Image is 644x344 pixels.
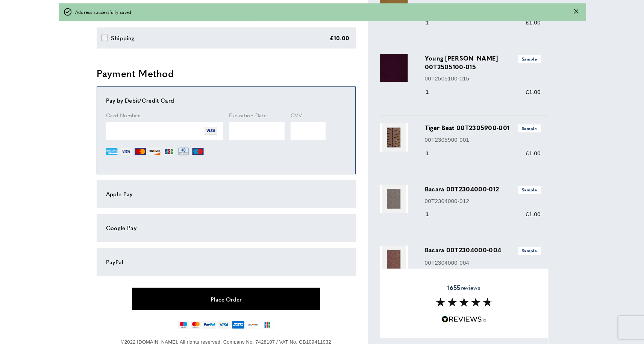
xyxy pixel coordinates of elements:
span: Expiration Date [229,112,267,119]
p: 00T2304000-004 [424,258,540,267]
img: Bacara 00T2304000-004 [379,246,408,274]
span: Sample [518,186,540,194]
h3: Young [PERSON_NAME] 00T2505100-015 [424,54,540,71]
img: DN.png [177,146,189,158]
span: £1.00 [525,89,540,95]
img: discover [246,321,259,329]
span: £1.00 [525,150,540,157]
img: AE.png [106,146,117,158]
img: maestro [178,321,189,329]
span: £1.00 [525,20,540,26]
p: 00T2305900-001 [424,136,540,145]
img: mastercard [190,321,201,329]
div: Apple Pay [106,190,346,199]
h3: Bacara 00T2304000-004 [424,246,540,255]
strong: 1655 [447,283,460,292]
div: PayPal [106,258,346,267]
img: jcb [261,321,274,329]
div: 1 [424,18,439,27]
button: Place Order [132,288,320,310]
span: Sample [518,55,540,63]
img: american-express [232,321,245,329]
img: Reviews.io 5 stars [441,316,486,323]
div: £10.00 [329,34,349,43]
h3: Bacara 00T2304000-012 [424,185,540,194]
img: MI.png [192,146,203,158]
button: Close message [573,9,578,16]
span: CVV [290,112,302,119]
img: visa [217,321,230,329]
img: Reviews section [435,298,492,307]
img: paypal [203,321,216,329]
div: 1 [424,88,439,97]
img: Tiger Beat 00T2305900-001 [379,124,408,152]
div: Pay by Debit/Credit Card [106,96,346,105]
span: reviews [447,284,480,291]
img: DI.png [149,146,160,158]
iframe: Secure Credit Card Frame - CVV [290,122,325,140]
h2: Payment Method [97,67,355,80]
span: £1.00 [525,211,540,218]
img: VI.png [204,125,217,138]
span: Sample [518,247,540,255]
span: Address successfully saved. [75,9,133,16]
div: Google Pay [106,224,346,233]
img: Young Nureyev 00T2505100-015 [379,54,408,82]
iframe: Secure Credit Card Frame - Expiration Date [229,122,285,140]
div: Shipping [111,34,135,43]
img: JCB.png [163,146,174,158]
div: 1 [424,149,439,158]
p: 00T2505100-015 [424,74,540,83]
img: MC.png [135,146,146,158]
p: 00T2304000-012 [424,197,540,206]
img: VI.png [120,146,132,158]
iframe: Secure Credit Card Frame - Credit Card Number [106,122,223,140]
span: Card Number [106,112,140,119]
h3: Tiger Beat 00T2305900-001 [424,124,540,133]
div: 1 [424,210,439,219]
img: Bacara 00T2304000-012 [379,185,408,213]
span: Sample [518,125,540,133]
